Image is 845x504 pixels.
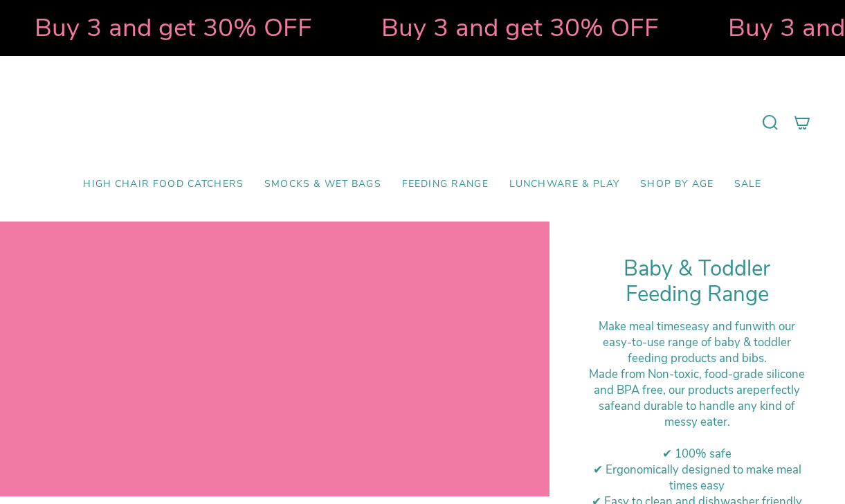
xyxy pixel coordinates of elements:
strong: perfectly safe [599,382,800,414]
a: Mumma’s Little Helpers [303,77,542,168]
div: M [584,366,810,430]
a: Lunchware & Play [499,168,630,201]
a: Shop by Age [630,168,724,201]
span: SALE [734,179,762,190]
div: ✔ 100% safe [584,446,810,462]
span: Shop by Age [640,179,714,190]
h1: Baby & Toddler Feeding Range [584,256,810,308]
strong: Buy 3 and get 30% OFF [381,10,658,45]
a: Smocks & Wet Bags [254,168,392,201]
a: High Chair Food Catchers [73,168,254,201]
span: ade from Non-toxic, food-grade silicone and BPA free, our products are and durable to handle any ... [594,366,805,430]
a: Feeding Range [392,168,499,201]
span: High Chair Food Catchers [83,179,244,190]
span: Lunchware & Play [509,179,619,190]
strong: easy and fun [685,318,752,334]
div: Make meal times with our easy-to-use range of baby & toddler feeding products and bibs. [584,318,810,366]
a: SALE [724,168,772,201]
span: Smocks & Wet Bags [264,179,381,190]
span: Feeding Range [402,179,489,190]
div: ✔ Ergonomically designed to make meal times easy [584,462,810,494]
strong: Buy 3 and get 30% OFF [34,10,311,45]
